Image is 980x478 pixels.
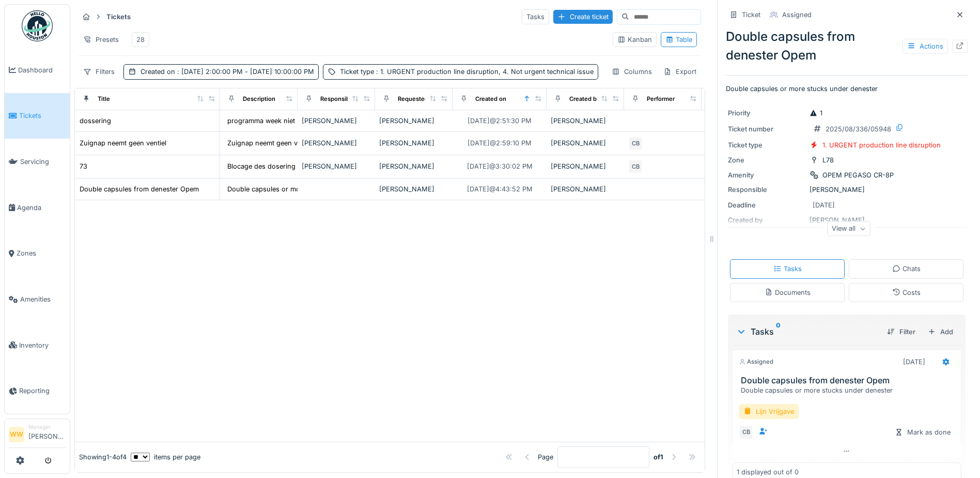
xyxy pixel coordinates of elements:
div: 1 [810,108,822,118]
div: Columns [607,64,657,79]
span: Tickets [19,111,66,121]
div: Title [98,95,110,103]
div: CB [739,425,753,440]
div: [PERSON_NAME] [551,184,620,194]
div: View all [827,221,870,236]
div: [PERSON_NAME] [379,184,448,194]
div: 1 displayed out of 0 [737,467,799,477]
div: [PERSON_NAME] [379,138,448,148]
div: [PERSON_NAME] [302,116,371,126]
div: Table [665,35,692,44]
div: Zuignap neemt geen ventiel [80,138,166,148]
strong: Tickets [102,12,135,22]
div: Ticket type [728,140,805,150]
div: Tasks [736,325,879,338]
div: [DATE] @ 2:59:10 PM [468,138,532,148]
div: OPEM PEGASO CR-8P [822,170,894,180]
div: 1. URGENT production line disruption [822,140,941,150]
span: : [DATE] 2:00:00 PM - [DATE] 10:00:00 PM [175,68,314,76]
a: Reporting [5,368,70,414]
div: Add [924,325,957,339]
div: Filters [79,64,119,79]
div: Presets [79,32,123,47]
a: Servicing [5,139,70,185]
div: Amenity [728,170,805,180]
div: Ticket type [340,67,594,77]
span: Dashboard [18,65,66,75]
div: CB [628,159,643,174]
span: Amenities [20,294,66,304]
span: : 1. URGENT production line disruption, 4. Not urgent technical issue [374,68,594,76]
div: dossering [80,116,111,126]
div: Chats [892,264,921,274]
div: Ticket number [728,124,805,134]
div: 73 [80,161,87,171]
div: Mark as done [891,425,955,439]
div: Zone [728,155,805,165]
p: Double capsules or more stucks under denester [726,84,968,94]
div: Kanban [617,35,652,44]
div: Assigned [739,357,773,366]
div: Lijn Vrijgave [739,404,799,419]
div: Tasks [522,9,549,24]
div: Description [243,95,275,103]
div: Tasks [773,264,802,274]
div: Filter [883,325,920,339]
a: Tickets [5,93,70,139]
a: Amenities [5,276,70,322]
div: Showing 1 - 4 of 4 [79,452,127,462]
div: Documents [765,288,811,297]
div: Responsible [320,95,355,103]
div: [PERSON_NAME] [551,161,620,171]
div: [PERSON_NAME] [379,116,448,126]
div: programma week niet [227,116,295,126]
div: Zuignap neemt geen ventiel [227,138,314,148]
sup: 0 [776,325,781,338]
div: Export [659,64,701,79]
div: 2025/08/336/05948 [826,124,891,134]
div: Requested by [398,95,437,103]
div: [PERSON_NAME] [379,161,448,171]
div: Actions [903,39,948,54]
div: Create ticket [553,10,613,24]
strong: of 1 [654,452,663,462]
div: Deadline [728,200,805,210]
div: Created on [475,95,506,103]
div: Page [538,452,553,462]
div: Blocage des dosering [227,161,295,171]
a: Agenda [5,185,70,231]
div: [DATE] @ 2:51:30 PM [468,116,532,126]
div: Performer [647,95,675,103]
div: [PERSON_NAME] [302,161,371,171]
div: Costs [892,288,921,297]
div: Manager [28,423,66,431]
a: Dashboard [5,47,70,93]
div: [DATE] [813,200,835,210]
a: Zones [5,231,70,277]
div: Created by [569,95,600,103]
li: WW [9,427,24,442]
div: Double capsules or more stucks under denester [227,184,379,194]
span: Zones [17,248,66,258]
span: Agenda [17,203,66,213]
div: Assigned [782,10,812,20]
div: L78 [822,155,834,165]
div: Priority [728,108,805,118]
div: [PERSON_NAME] [551,116,620,126]
h3: Double capsules from denester Opem [741,376,957,385]
div: Created on [141,67,314,77]
div: 28 [136,35,145,44]
img: Badge_color-CXgf-gQk.svg [22,10,53,41]
div: Ticket [742,10,760,20]
div: [DATE] @ 3:30:02 PM [467,161,533,171]
div: Responsible [728,185,805,195]
div: [PERSON_NAME] [302,138,371,148]
span: Reporting [19,386,66,396]
li: [PERSON_NAME] [28,423,66,445]
span: Inventory [19,340,66,350]
div: [PERSON_NAME] [551,138,620,148]
div: [PERSON_NAME] [728,185,966,195]
a: Inventory [5,322,70,368]
span: Servicing [20,157,66,167]
div: Double capsules or more stucks under denester [741,385,957,395]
